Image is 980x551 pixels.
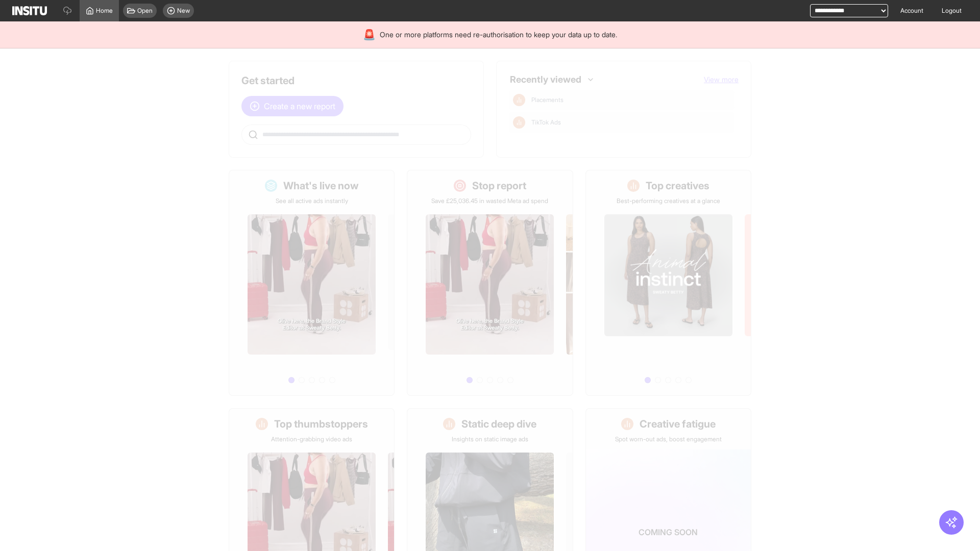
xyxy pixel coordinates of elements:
span: New [177,7,190,15]
div: 🚨 [363,28,376,42]
span: Home [96,7,113,15]
img: Logo [12,6,47,15]
span: One or more platforms need re-authorisation to keep your data up to date. [380,30,617,40]
span: Open [137,7,153,15]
